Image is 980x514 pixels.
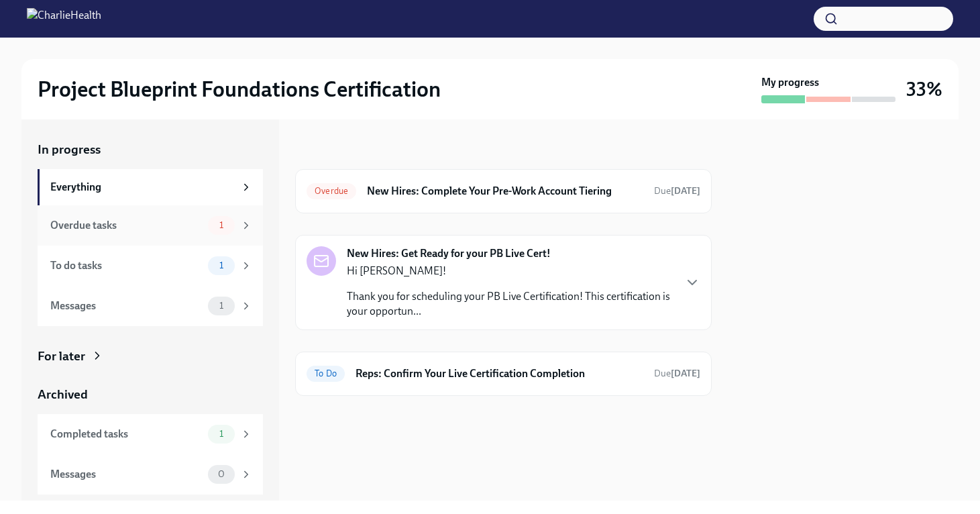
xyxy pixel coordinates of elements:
[27,8,101,30] img: CharlieHealth
[367,184,643,199] h6: New Hires: Complete Your Pre-Work Account Tiering
[50,299,203,313] div: Messages
[38,414,263,454] a: Completed tasks1
[38,286,263,326] a: Messages1
[38,205,263,246] a: Overdue tasks1
[307,181,700,202] a: OverdueNew Hires: Complete Your Pre-Work Account TieringDue[DATE]
[38,386,263,403] a: Archived
[307,363,700,384] a: To DoReps: Confirm Your Live Certification CompletionDue[DATE]
[654,185,700,197] span: Due
[50,427,203,442] div: Completed tasks
[211,260,231,270] span: 1
[38,348,85,365] div: For later
[307,186,356,196] span: Overdue
[761,75,819,90] strong: My progress
[347,264,673,278] p: Hi [PERSON_NAME]!
[50,218,203,233] div: Overdue tasks
[50,467,203,482] div: Messages
[50,258,203,273] div: To do tasks
[671,185,700,197] strong: [DATE]
[211,220,231,230] span: 1
[654,367,700,380] span: October 2nd, 2025 12:00
[347,246,551,261] strong: New Hires: Get Ready for your PB Live Cert!
[671,368,700,379] strong: [DATE]
[211,429,231,439] span: 1
[38,348,263,365] a: For later
[38,246,263,286] a: To do tasks1
[356,366,643,381] h6: Reps: Confirm Your Live Certification Completion
[295,141,358,158] div: In progress
[38,169,263,205] a: Everything
[211,301,231,311] span: 1
[654,185,700,197] span: September 15th, 2025 12:00
[38,76,441,103] h2: Project Blueprint Foundations Certification
[38,454,263,495] a: Messages0
[210,469,233,479] span: 0
[654,368,700,379] span: Due
[307,368,345,378] span: To Do
[906,77,942,101] h3: 33%
[38,141,263,158] a: In progress
[50,180,235,195] div: Everything
[347,289,673,319] p: Thank you for scheduling your PB Live Certification! This certification is your opportun...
